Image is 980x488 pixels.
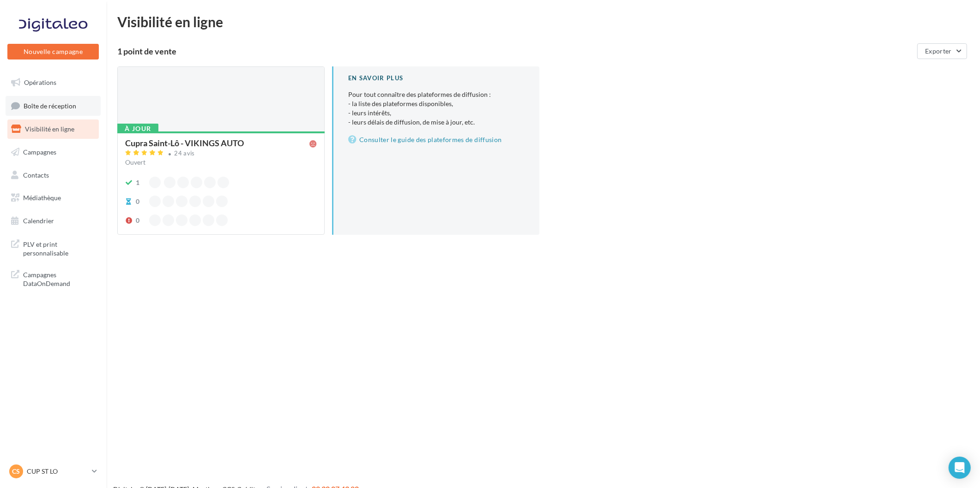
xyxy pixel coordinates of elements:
[917,43,967,59] button: Exporter
[348,74,525,83] div: En savoir plus
[23,238,95,258] span: PLV et print personnalisable
[125,149,317,160] a: 24 avis
[24,78,56,86] span: Opérations
[6,166,101,185] a: Contacts
[175,150,195,156] div: 24 avis
[125,139,244,147] div: Cupra Saint-Lô - VIKINGS AUTO
[125,158,145,166] span: Ouvert
[25,125,74,133] span: Visibilité en ligne
[23,268,95,288] span: Campagnes DataOnDemand
[6,143,101,162] a: Campagnes
[348,118,525,127] li: - leurs délais de diffusion, de mise à jour, etc.
[7,44,99,60] button: Nouvelle campagne
[27,467,88,476] p: CUP ST LO
[925,47,952,55] span: Exporter
[6,96,101,116] a: Boîte de réception
[117,124,158,134] div: À jour
[136,178,139,187] div: 1
[136,216,139,225] div: 0
[23,217,54,225] span: Calendrier
[949,457,971,479] div: Open Intercom Messenger
[348,134,525,145] a: Consulter le guide des plateformes de diffusion
[136,197,139,206] div: 0
[348,99,525,108] li: - la liste des plateformes disponibles,
[6,234,101,262] a: PLV et print personnalisable
[6,73,101,92] a: Opérations
[23,194,61,202] span: Médiathèque
[6,119,101,139] a: Visibilité en ligne
[6,211,101,231] a: Calendrier
[23,171,49,179] span: Contacts
[7,463,99,480] a: CS CUP ST LO
[6,265,101,292] a: Campagnes DataOnDemand
[6,188,101,208] a: Médiathèque
[117,15,969,29] div: Visibilité en ligne
[348,90,525,127] p: Pour tout connaître des plateformes de diffusion :
[12,467,20,476] span: CS
[117,47,913,55] div: 1 point de vente
[24,101,76,109] span: Boîte de réception
[23,148,56,156] span: Campagnes
[348,108,525,118] li: - leurs intérêts,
